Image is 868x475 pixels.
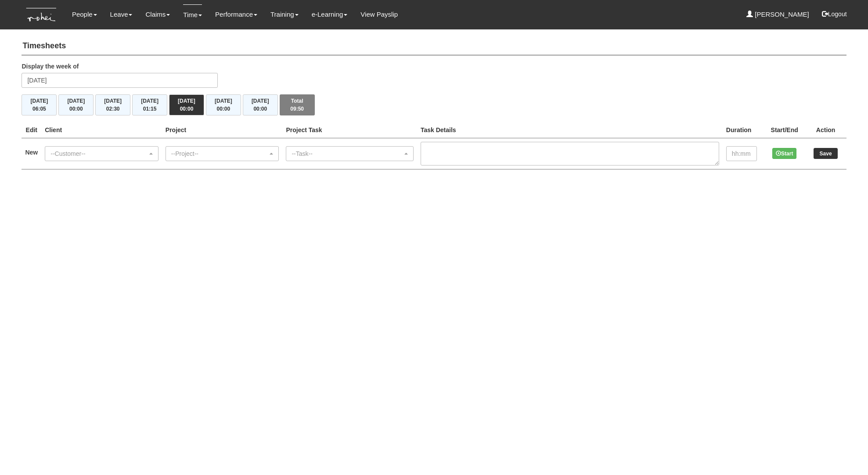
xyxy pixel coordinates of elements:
[22,122,41,138] th: Edit
[162,122,283,138] th: Project
[22,62,79,71] label: Display the week of
[69,106,83,112] span: 00:00
[22,94,846,115] div: Timesheet Week Summary
[183,4,202,25] a: Time
[132,94,167,115] button: [DATE]01:15
[106,106,120,112] span: 02:30
[72,4,97,25] a: People
[50,149,148,158] div: --Customer--
[32,106,46,112] span: 06:05
[726,146,757,161] input: hh:mm
[723,122,764,138] th: Duration
[22,94,57,115] button: [DATE]06:05
[816,4,853,25] button: Logout
[814,148,838,159] input: Save
[280,94,315,115] button: Total09:50
[171,149,268,158] div: --Project--
[746,4,809,25] a: [PERSON_NAME]
[764,122,805,138] th: Start/End
[805,122,846,138] th: Action
[360,4,398,25] a: View Payslip
[95,94,130,115] button: [DATE]02:30
[206,94,241,115] button: [DATE]00:00
[312,4,348,25] a: e-Learning
[217,106,231,112] span: 00:00
[215,4,257,25] a: Performance
[25,148,38,157] label: New
[180,106,194,112] span: 00:00
[290,106,304,112] span: 09:50
[282,122,417,138] th: Project Task
[41,122,162,138] th: Client
[169,94,204,115] button: [DATE]00:00
[58,94,94,115] button: [DATE]00:00
[145,4,170,25] a: Claims
[110,4,133,25] a: Leave
[292,149,403,158] div: --Task--
[417,122,723,138] th: Task Details
[286,146,414,161] button: --Task--
[22,37,846,55] h4: Timesheets
[243,94,278,115] button: [DATE]00:00
[143,106,157,112] span: 01:15
[270,4,299,25] a: Training
[253,106,267,112] span: 00:00
[45,146,158,161] button: --Customer--
[772,148,796,159] button: Start
[166,146,279,161] button: --Project--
